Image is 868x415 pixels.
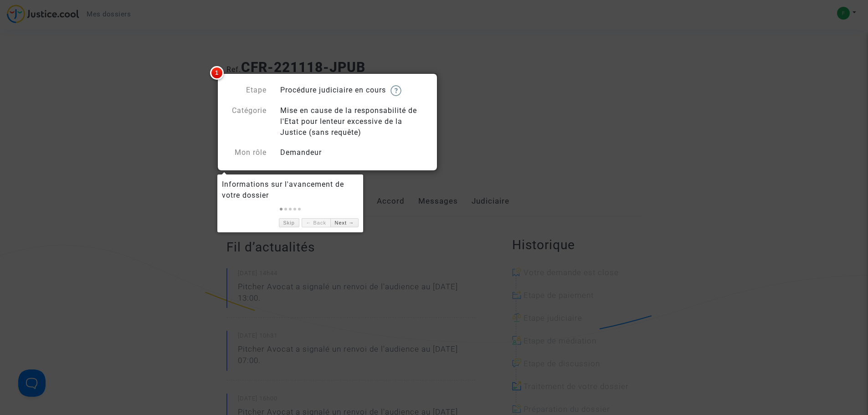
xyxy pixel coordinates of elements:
div: Mise en cause de la responsabilité de l'Etat pour lenteur excessive de la Justice (sans requête) [273,105,434,138]
a: Skip [279,218,299,228]
div: Mon rôle [220,147,273,158]
img: help.svg [390,85,401,96]
div: Procédure judiciaire en cours [273,85,434,96]
div: Catégorie [220,105,273,138]
div: Informations sur l'avancement de votre dossier [222,179,359,201]
a: ← Back [302,218,330,228]
div: Etape [220,85,273,96]
span: 1 [210,66,224,80]
div: Demandeur [273,147,434,158]
a: Next → [330,218,359,228]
